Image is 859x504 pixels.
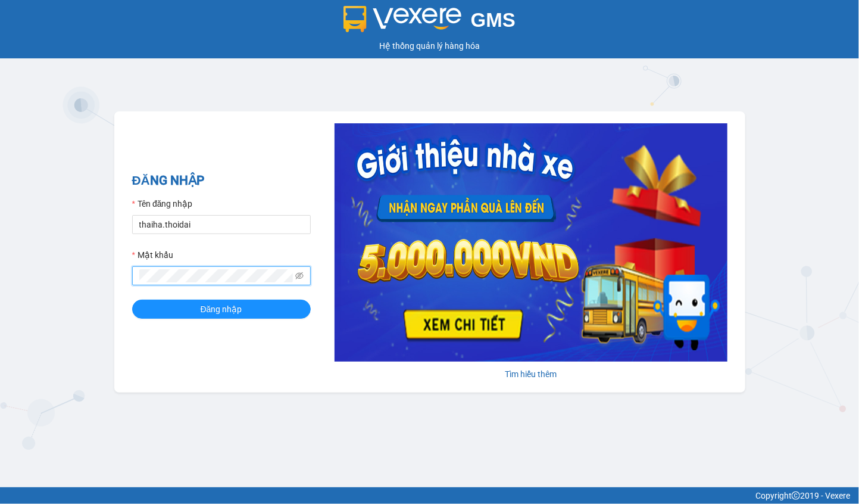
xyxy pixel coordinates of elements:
label: Tên đăng nhập [132,197,193,210]
span: Đăng nhập [201,303,242,316]
input: Tên đăng nhập [132,215,311,234]
div: Tìm hiểu thêm [335,368,727,381]
img: banner-0 [335,123,727,362]
button: Đăng nhập [132,300,311,319]
label: Mật khẩu [132,248,173,262]
span: copyright [792,491,800,500]
img: logo 2 [343,6,461,32]
div: Hệ thống quản lý hàng hóa [3,39,856,52]
span: GMS [471,9,516,31]
h2: ĐĂNG NHẬP [132,171,311,191]
input: Mật khẩu [139,269,293,282]
span: eye-invisible [295,272,304,280]
a: GMS [343,18,516,27]
div: Copyright 2019 - Vexere [9,489,850,502]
